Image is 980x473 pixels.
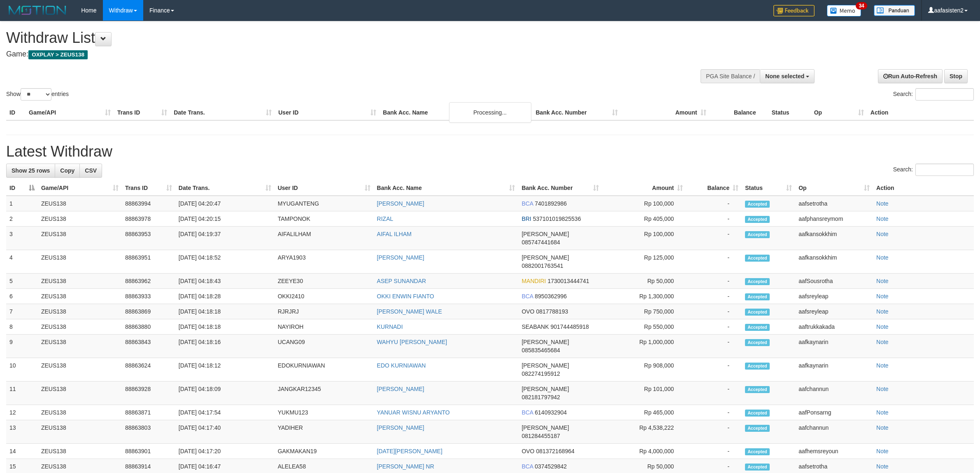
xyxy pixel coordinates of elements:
[122,405,175,420] td: 88863871
[377,293,434,300] a: OKKI ENWIN FIANTO
[275,304,374,319] td: RJRJRJ
[686,211,742,227] td: -
[795,335,873,358] td: aafkaynarin
[521,262,563,269] span: Copy 0882001763541 to clipboard
[876,409,889,416] a: Note
[38,335,122,358] td: ZEUS138
[876,424,889,431] a: Note
[275,444,374,459] td: GAKMAKAN19
[38,180,122,196] th: Game/API: activate to sort column ascending
[686,358,742,382] td: -
[760,69,815,83] button: None selected
[521,239,560,246] span: Copy 085747441684 to clipboard
[275,274,374,289] td: ZEEYE30
[944,69,968,83] a: Stop
[122,304,175,319] td: 88863869
[60,167,74,174] span: Copy
[6,88,69,101] label: Show entries
[275,196,374,211] td: MYUGANTENG
[55,164,80,178] a: Copy
[602,180,686,196] th: Amount: activate to sort column ascending
[275,250,374,274] td: ARYA1903
[686,420,742,444] td: -
[12,167,50,174] span: Show 25 rows
[377,308,442,315] a: [PERSON_NAME] WALE
[745,216,770,223] span: Accepted
[795,382,873,405] td: aafchannun
[856,2,867,9] span: 34
[535,463,567,470] span: Copy 0374529842 to clipboard
[377,463,434,470] a: [PERSON_NAME] NR
[6,335,38,358] td: 9
[876,278,889,284] a: Note
[795,405,873,420] td: aafPonsarng
[521,200,533,207] span: BCA
[686,335,742,358] td: -
[795,420,873,444] td: aafchannun
[745,309,770,316] span: Accepted
[6,444,38,459] td: 14
[275,227,374,250] td: AIFALILHAM
[275,358,374,382] td: EDOKURNIAWAN
[893,164,974,176] label: Search:
[175,274,275,289] td: [DATE] 04:18:43
[122,335,175,358] td: 88863843
[535,293,567,300] span: Copy 8950362996 to clipboard
[521,433,560,439] span: Copy 081284455187 to clipboard
[795,196,873,211] td: aafsetrotha
[602,289,686,304] td: Rp 1,300,000
[521,424,569,431] span: [PERSON_NAME]
[745,339,770,346] span: Accepted
[701,69,760,83] div: PGA Site Balance /
[175,335,275,358] td: [DATE] 04:18:16
[795,180,873,196] th: Op: activate to sort column ascending
[6,164,55,178] a: Show 25 rows
[686,382,742,405] td: -
[377,448,442,454] a: [DATE][PERSON_NAME]
[275,211,374,227] td: TAMPONOK
[6,274,38,289] td: 5
[175,196,275,211] td: [DATE] 04:20:47
[6,30,645,46] h1: Withdraw List
[773,5,815,16] img: Feedback.jpg
[122,227,175,250] td: 88863953
[275,180,374,196] th: User ID: activate to sort column ascending
[745,231,770,238] span: Accepted
[38,250,122,274] td: ZEUS138
[745,324,770,331] span: Accepted
[602,196,686,211] td: Rp 100,000
[533,215,581,222] span: Copy 537101019825536 to clipboard
[38,444,122,459] td: ZEUS138
[536,308,568,315] span: Copy 0817788193 to clipboard
[114,105,170,120] th: Trans ID
[38,319,122,335] td: ZEUS138
[867,105,974,120] th: Action
[795,304,873,319] td: aafsreyleap
[874,5,915,16] img: panduan.png
[175,444,275,459] td: [DATE] 04:17:20
[122,274,175,289] td: 88863962
[602,211,686,227] td: Rp 405,000
[795,274,873,289] td: aafSousrotha
[377,231,412,237] a: AIFAL ILHAM
[377,254,424,261] a: [PERSON_NAME]
[521,254,569,261] span: [PERSON_NAME]
[175,405,275,420] td: [DATE] 04:17:54
[38,405,122,420] td: ZEUS138
[742,180,795,196] th: Status: activate to sort column ascending
[876,254,889,261] a: Note
[876,463,889,470] a: Note
[379,105,532,120] th: Bank Acc. Name
[521,370,560,377] span: Copy 082274195912 to clipboard
[795,289,873,304] td: aafsreyleap
[122,382,175,405] td: 88863928
[686,304,742,319] td: -
[38,382,122,405] td: ZEUS138
[175,319,275,335] td: [DATE] 04:18:18
[518,180,602,196] th: Bank Acc. Number: activate to sort column ascending
[377,278,426,284] a: ASEP SUNANDAR
[710,105,768,120] th: Balance
[795,358,873,382] td: aafkaynarin
[122,420,175,444] td: 88863803
[876,200,889,207] a: Note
